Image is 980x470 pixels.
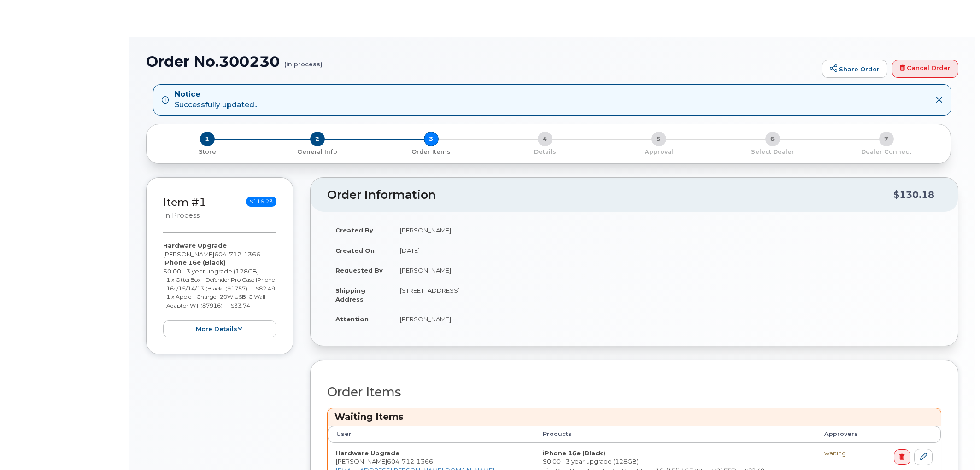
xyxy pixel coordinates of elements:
[260,146,374,156] a: 2 General Info
[328,426,534,442] th: User
[200,132,215,146] span: 1
[158,148,257,156] p: Store
[175,89,258,100] strong: Notice
[284,53,323,68] small: (in process)
[824,449,867,458] div: waiting
[163,211,200,220] small: in process
[175,89,258,110] div: Successfully updated...
[335,267,383,274] strong: Requested By
[892,60,958,78] a: Cancel Order
[334,411,934,423] h3: Waiting Items
[310,132,325,146] span: 2
[246,197,276,207] span: $116.23
[154,146,260,156] a: 1 Store
[163,242,227,249] strong: Hardware Upgrade
[214,250,260,258] span: 604
[166,276,275,292] small: 1 x OtterBox - Defender Pro Case iPhone 16e/15/14/13 (Black) (91757) — $82.49
[534,426,816,442] th: Products
[327,189,893,202] h2: Order Information
[392,240,941,261] td: [DATE]
[227,250,241,258] span: 712
[163,196,206,209] a: Item #1
[241,250,260,258] span: 1366
[335,226,373,234] strong: Created By
[414,458,433,465] span: 1366
[166,293,265,309] small: 1 x Apple - Charger 20W USB-C Wall Adaptor WT (87916) — $33.74
[387,458,433,465] span: 604
[327,385,941,399] h2: Order Items
[335,315,369,323] strong: Attention
[264,148,370,156] p: General Info
[146,53,817,70] h1: Order No.300230
[335,287,365,303] strong: Shipping Address
[392,309,941,329] td: [PERSON_NAME]
[822,60,887,78] a: Share Order
[163,259,226,266] strong: iPhone 16e (Black)
[335,247,375,254] strong: Created On
[399,458,414,465] span: 712
[163,320,276,337] button: more details
[336,449,399,457] strong: Hardware Upgrade
[392,220,941,240] td: [PERSON_NAME]
[893,186,934,203] div: $130.18
[392,280,941,309] td: [STREET_ADDRESS]
[163,241,276,337] div: [PERSON_NAME] $0.00 - 3 year upgrade (128GB)
[543,449,605,457] strong: iPhone 16e (Black)
[816,426,875,442] th: Approvers
[392,260,941,280] td: [PERSON_NAME]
